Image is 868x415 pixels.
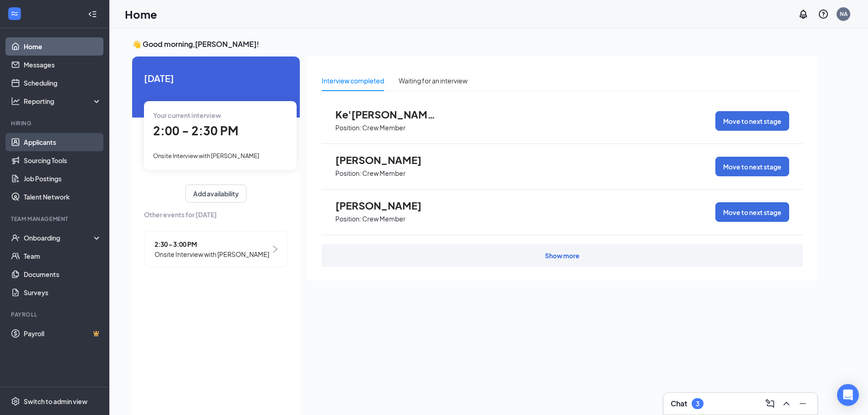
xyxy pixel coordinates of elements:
div: Open Intercom Messenger [837,384,859,406]
div: 3 [696,400,699,408]
span: Onsite Interview with [PERSON_NAME] [154,249,269,259]
div: Hiring [11,119,100,127]
button: Minimize [796,396,810,411]
span: 2:00 - 2:30 PM [153,123,238,138]
a: Team [24,247,102,265]
a: PayrollCrown [24,324,102,343]
button: Move to next stage [715,111,789,131]
div: NA [840,10,847,18]
svg: Notifications [798,9,809,20]
p: Position: [335,123,361,132]
span: Onsite Interview with [PERSON_NAME] [153,152,259,159]
svg: ComposeMessage [765,398,776,409]
button: Add availability [185,184,247,203]
div: Onboarding [24,233,94,242]
div: Reporting [24,97,102,106]
p: Crew Member [362,215,406,223]
span: Your current interview [153,111,221,119]
p: Position: [335,169,361,178]
svg: Analysis [11,97,20,106]
svg: Collapse [88,10,97,19]
div: Team Management [11,215,100,223]
p: Position: [335,215,361,223]
svg: Minimize [797,398,808,409]
a: Sourcing Tools [24,151,102,169]
a: Applicants [24,133,102,151]
svg: QuestionInfo [818,9,829,20]
a: Messages [24,56,102,74]
span: [PERSON_NAME] [335,154,436,166]
a: Talent Network [24,188,102,206]
svg: WorkstreamLogo [10,9,19,18]
button: ChevronUp [779,396,794,411]
span: Ke'[PERSON_NAME] [335,108,436,120]
p: Crew Member [362,123,406,132]
button: Move to next stage [715,202,789,222]
a: Documents [24,265,102,283]
button: ComposeMessage [763,396,777,411]
h1: Home [125,6,157,22]
div: Waiting for an interview [399,76,467,86]
div: Interview completed [322,76,384,86]
p: Crew Member [362,169,406,178]
div: Payroll [11,311,100,318]
button: Move to next stage [715,157,789,176]
svg: UserCheck [11,233,20,242]
a: Surveys [24,283,102,302]
span: [DATE] [144,71,288,85]
svg: ChevronUp [781,398,792,409]
a: Job Postings [24,169,102,188]
span: 2:30 - 3:00 PM [154,239,269,249]
h3: Chat [671,399,687,409]
span: Other events for [DATE] [144,210,288,220]
span: [PERSON_NAME] [335,200,436,211]
h3: 👋 Good morning, [PERSON_NAME] ! [132,39,817,49]
a: Scheduling [24,74,102,92]
svg: Settings [11,397,20,406]
div: Show more [545,251,580,260]
div: Switch to admin view [24,397,87,406]
a: Home [24,37,102,56]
